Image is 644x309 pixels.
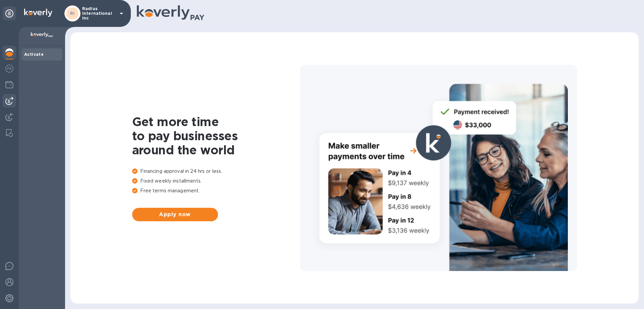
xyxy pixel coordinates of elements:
img: Wallets [5,81,13,89]
img: Logo [24,9,52,17]
p: Free terms management. [132,187,300,194]
img: Foreign exchange [5,65,13,73]
b: Activate [24,52,44,57]
h1: Get more time to pay businesses around the world [132,115,300,157]
b: RI [70,11,75,16]
p: Fixed weekly installments. [132,178,300,185]
p: Financing approval in 24 hrs or less. [132,168,300,175]
button: Apply now [132,208,218,221]
p: Radius International Inc [82,6,116,21]
span: Apply now [138,210,213,219]
div: Unpin categories [3,7,16,20]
